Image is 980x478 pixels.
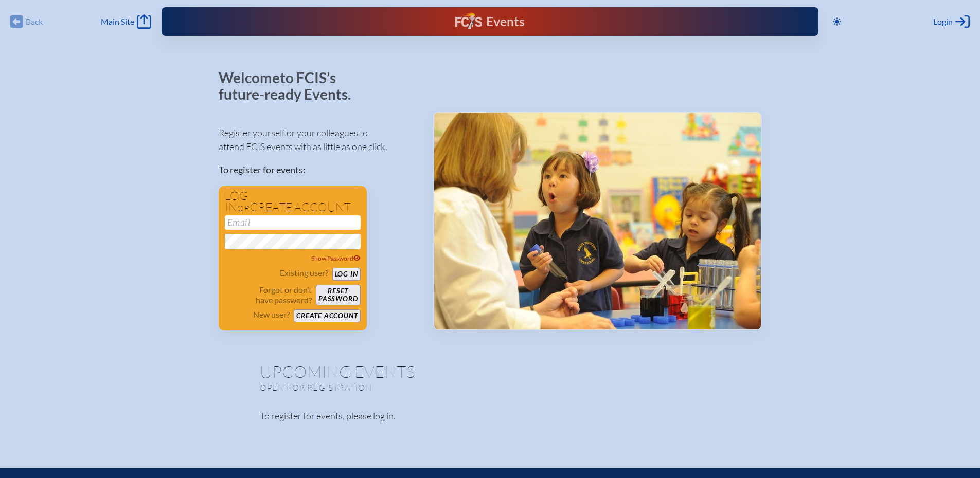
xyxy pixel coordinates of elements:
span: or [237,203,250,213]
h1: Upcoming Events [260,363,721,380]
p: Open for registration [260,382,531,393]
button: Create account [294,309,360,322]
p: Welcome to FCIS’s future-ready Events. [219,70,363,102]
span: Show Password [311,254,361,262]
p: Existing user? [280,268,328,278]
p: To register for events, please log in. [260,409,721,423]
button: Resetpassword [316,285,360,305]
img: Events [434,113,761,329]
input: Email [225,215,361,230]
span: Main Site [101,16,134,27]
a: Main Site [101,14,151,29]
button: Log in [332,268,361,281]
p: To register for events: [219,163,417,177]
span: Login [933,16,953,27]
div: FCIS Events — Future ready [342,12,637,31]
p: Register yourself or your colleagues to attend FCIS events with as little as one click. [219,126,417,154]
p: New user? [253,309,290,320]
h1: Log in create account [225,190,361,213]
p: Forgot or don’t have password? [225,285,312,305]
